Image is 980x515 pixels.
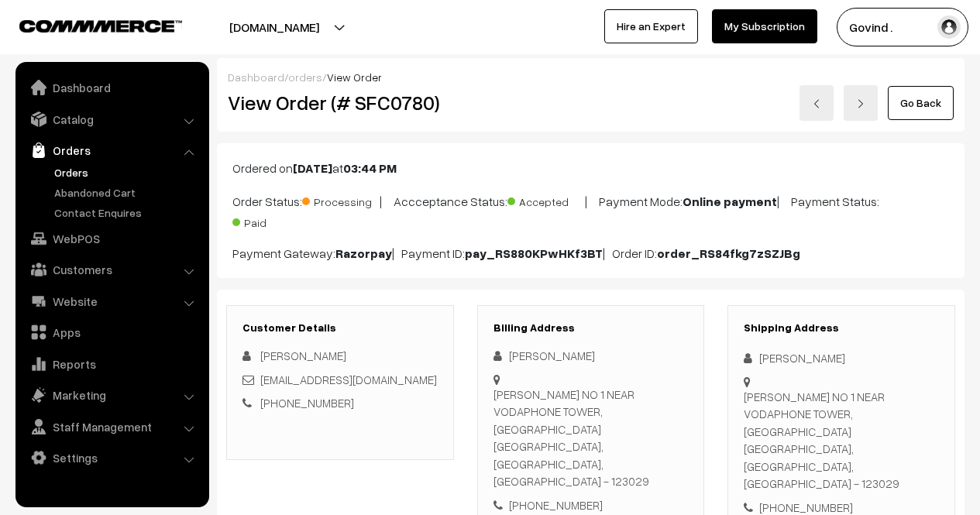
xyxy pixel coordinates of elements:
[19,350,204,378] a: Reports
[856,99,865,108] img: right-arrow.png
[837,8,968,46] button: Govind .
[343,160,397,176] b: 03:44 PM
[19,105,204,133] a: Catalog
[50,184,204,201] a: Abandoned Cart
[232,159,949,177] p: Ordered on at
[493,496,689,514] div: [PHONE_NUMBER]
[175,8,373,46] button: [DOMAIN_NAME]
[228,69,954,85] div: / /
[242,321,438,335] h3: Customer Details
[493,347,689,365] div: [PERSON_NAME]
[19,74,204,101] a: Dashboard
[657,245,800,261] b: order_RS84fkg7zSZJBg
[744,321,939,335] h3: Shipping Address
[19,318,204,346] a: Apps
[232,190,949,232] p: Order Status: | Accceptance Status: | Payment Mode: | Payment Status:
[937,15,961,39] img: user
[228,91,454,115] h2: View Order (# SFC0780)
[50,164,204,180] a: Orders
[288,70,322,84] a: orders
[493,321,689,335] h3: Billing Address
[19,225,204,252] a: WebPOS
[507,190,585,210] span: Accepted
[327,70,382,84] span: View Order
[19,20,182,32] img: COMMMERCE
[19,413,204,441] a: Staff Management
[232,244,949,263] p: Payment Gateway: | Payment ID: | Order ID:
[744,388,939,493] div: [PERSON_NAME] NO 1 NEAR VODAPHONE TOWER, [GEOGRAPHIC_DATA] [GEOGRAPHIC_DATA], [GEOGRAPHIC_DATA], ...
[302,190,380,210] span: Processing
[19,444,204,472] a: Settings
[812,99,821,108] img: left-arrow.png
[19,136,204,164] a: Orders
[19,381,204,409] a: Marketing
[888,86,954,120] a: Go Back
[228,70,284,84] a: Dashboard
[260,348,346,362] span: [PERSON_NAME]
[604,9,698,43] a: Hire an Expert
[19,256,204,283] a: Customers
[260,373,437,386] a: [EMAIL_ADDRESS][DOMAIN_NAME]
[335,245,392,261] b: Razorpay
[293,160,332,176] b: [DATE]
[232,211,310,231] span: Paid
[50,204,204,221] a: Contact Enquires
[465,245,603,261] b: pay_RS880KPwHKf3BT
[19,287,204,315] a: Website
[683,194,777,209] b: Online payment
[744,349,939,367] div: [PERSON_NAME]
[712,9,817,43] a: My Subscription
[19,15,155,34] a: COMMMERCE
[260,396,354,410] a: [PHONE_NUMBER]
[493,386,689,490] div: [PERSON_NAME] NO 1 NEAR VODAPHONE TOWER, [GEOGRAPHIC_DATA] [GEOGRAPHIC_DATA], [GEOGRAPHIC_DATA], ...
